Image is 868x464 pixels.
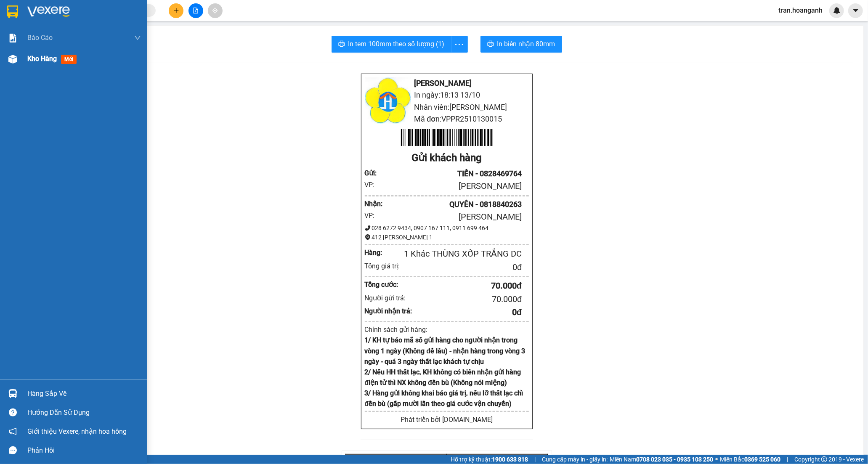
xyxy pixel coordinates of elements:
[787,455,788,464] span: |
[365,414,529,425] div: Phát triển bởi [DOMAIN_NAME]
[412,261,522,274] div: 0 đ
[80,36,148,48] div: 0818840263
[27,426,127,437] span: Giới thiệu Vexere, nhận hoa hồng
[399,247,522,260] div: 1 Khác THÙNG XỐP TRẮNG DC
[487,40,494,48] span: printer
[173,8,179,13] span: plus
[744,456,780,463] strong: 0369 525 060
[365,223,529,233] div: 028 6272 9434, 0907 167 111, 0911 699 464
[332,36,451,53] button: printerIn tem 100mm theo số lượng (1)
[7,5,18,18] img: logo-vxr
[193,8,199,13] span: file-add
[492,456,528,463] strong: 1900 633 818
[365,225,371,231] span: phone
[497,39,555,49] span: In biên nhận 80mm
[9,408,17,416] span: question-circle
[80,26,148,36] div: QUYÊN
[451,455,528,464] span: Hỗ trợ kỹ thuật:
[412,293,522,306] div: 70.000 đ
[365,101,529,113] li: Nhân viên: [PERSON_NAME]
[636,456,713,463] strong: 0708 023 035 - 0935 103 250
[6,53,76,63] div: 70.000
[772,5,829,16] span: tran.hoanganh
[451,36,468,53] button: more
[365,368,521,387] strong: 2/ Nếu HH thất lạc, KH không có biên nhận gửi hàng điện tử thì NX không đền bù (Không nói miệng)
[365,306,413,316] div: Người nhận trả:
[412,306,522,319] div: 0 đ
[80,7,148,26] div: [PERSON_NAME]
[412,279,522,292] div: 70.000 đ
[365,180,385,190] div: VP:
[212,8,218,13] span: aim
[365,77,529,89] li: [PERSON_NAME]
[27,32,53,43] span: Báo cáo
[208,3,223,18] button: aim
[7,7,20,16] span: Gửi:
[365,336,526,365] strong: 1/ KH tự báo mã số gửi hàng cho người nhận trong vòng 1 ngày (Không để lâu) - nhận hàng trong vòn...
[365,77,411,124] img: logo.jpg
[169,3,183,18] button: plus
[188,3,203,18] button: file-add
[7,7,74,26] div: [PERSON_NAME]
[7,36,74,48] div: 0828469764
[80,7,101,16] span: Nhận:
[8,55,17,64] img: warehouse-icon
[385,210,522,223] div: [PERSON_NAME]
[365,324,529,335] div: Chính sách gửi hàng:
[27,406,141,419] div: Hướng dẫn sử dụng
[365,233,529,242] div: 412 [PERSON_NAME] 1
[365,210,385,221] div: VP:
[61,55,77,64] span: mới
[852,7,860,14] span: caret-down
[365,279,413,290] div: Tổng cước:
[27,444,141,457] div: Phản hồi
[365,150,529,166] div: Gửi khách hàng
[365,113,529,125] li: Mã đơn: VPPR2510130015
[27,55,57,63] span: Kho hàng
[365,168,385,178] div: Gửi :
[365,261,413,271] div: Tổng giá trị:
[9,427,17,435] span: notification
[365,234,371,240] span: environment
[27,387,141,400] div: Hàng sắp về
[821,456,827,462] span: copyright
[365,389,523,408] strong: 3/ Hàng gửi không khai báo giá trị, nếu lỡ thất lạc chỉ đền bù (gấp mười lần theo giá cước vận ch...
[480,36,562,53] button: printerIn biên nhận 80mm
[848,3,863,18] button: caret-down
[365,247,399,258] div: Hàng:
[833,7,841,14] img: icon-new-feature
[348,39,445,49] span: In tem 100mm theo số lượng (1)
[6,54,19,63] span: CR :
[385,168,522,180] div: TIẾN - 0828469764
[338,40,345,48] span: printer
[720,455,780,464] span: Miền Bắc
[715,458,718,461] span: ⚪️
[365,293,413,303] div: Người gửi trả:
[385,199,522,210] div: QUYÊN - 0818840263
[8,34,17,42] img: solution-icon
[542,455,608,464] span: Cung cấp máy in - giấy in:
[385,180,522,193] div: [PERSON_NAME]
[134,34,141,41] span: down
[9,446,17,454] span: message
[7,26,74,36] div: TIẾN
[451,39,467,50] span: more
[365,89,529,101] li: In ngày: 18:13 13/10
[610,455,713,464] span: Miền Nam
[534,455,536,464] span: |
[365,199,385,209] div: Nhận :
[8,389,17,398] img: warehouse-icon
